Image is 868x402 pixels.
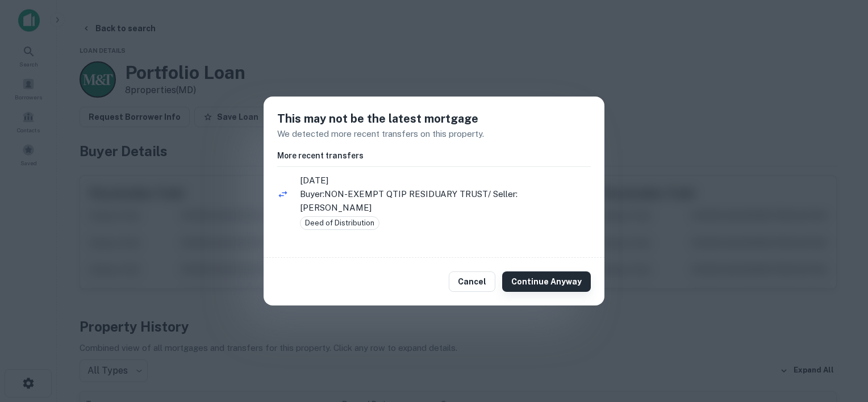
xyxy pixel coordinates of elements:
div: Deed of Distribution [300,216,379,230]
span: Deed of Distribution [301,217,379,229]
p: We detected more recent transfers on this property. [277,127,591,141]
iframe: Chat Widget [811,311,868,366]
button: Continue Anyway [502,271,591,292]
h6: More recent transfers [277,149,591,162]
button: Cancel [449,271,495,292]
p: Buyer: NON-EXEMPT QTIP RESIDUARY TRUST / Seller: [PERSON_NAME] [300,187,591,214]
h5: This may not be the latest mortgage [277,110,591,127]
span: [DATE] [300,174,591,187]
